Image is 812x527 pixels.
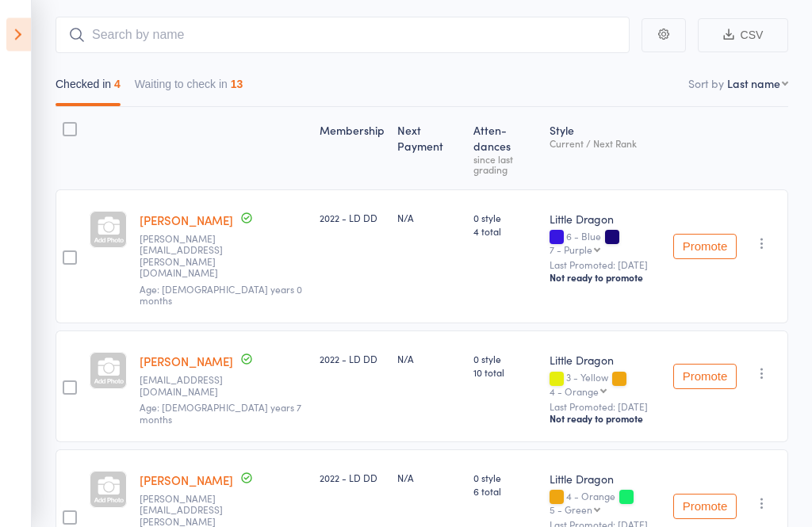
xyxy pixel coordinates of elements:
div: Little Dragon [550,353,661,369]
div: 6 - Blue [550,231,661,255]
div: Little Dragon [550,212,661,227]
a: [PERSON_NAME] [140,353,233,370]
span: 10 total [473,366,537,380]
div: since last grading [473,155,537,175]
div: 13 [231,78,243,91]
button: Waiting to check in13 [135,71,243,107]
span: 0 style [473,353,537,366]
a: [PERSON_NAME] [140,472,233,489]
input: Search by name [56,17,630,54]
span: 0 style [473,472,537,485]
div: 2022 - LD DD [320,353,385,366]
span: 0 style [473,212,537,225]
span: Age: [DEMOGRAPHIC_DATA] years 0 months [140,283,302,307]
div: 5 - Green [550,505,592,515]
div: N/A [397,212,461,225]
div: 4 - Orange [550,387,599,397]
span: 4 total [473,225,537,239]
div: Atten­dances [467,115,543,183]
span: 6 total [473,485,537,498]
div: 2022 - LD DD [320,472,385,485]
div: Current / Next Rank [550,139,661,149]
button: Promote [673,365,737,390]
label: Sort by [688,76,724,92]
div: 3 - Yellow [550,372,661,396]
div: Not ready to promote [550,413,661,426]
small: nicola.abel@monash.edu [140,234,243,280]
div: Next Payment [391,115,467,183]
small: Last Promoted: [DATE] [550,402,661,413]
div: Membership [313,115,391,183]
small: flicnicholls@hotmail.com [140,375,243,398]
button: Promote [673,235,737,260]
a: [PERSON_NAME] [140,212,233,229]
div: N/A [397,472,461,485]
button: Promote [673,495,737,520]
div: Not ready to promote [550,272,661,285]
div: Little Dragon [550,472,661,487]
button: CSV [698,19,788,53]
span: Age: [DEMOGRAPHIC_DATA] years 7 months [140,401,301,426]
div: Last name [727,76,780,92]
div: 4 - Orange [550,491,661,515]
div: 2022 - LD DD [320,212,385,225]
div: 7 - Purple [550,245,592,255]
div: Style [543,115,667,183]
div: 4 [114,78,121,91]
small: Last Promoted: [DATE] [550,260,661,271]
button: Checked in4 [56,71,121,107]
div: N/A [397,353,461,366]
